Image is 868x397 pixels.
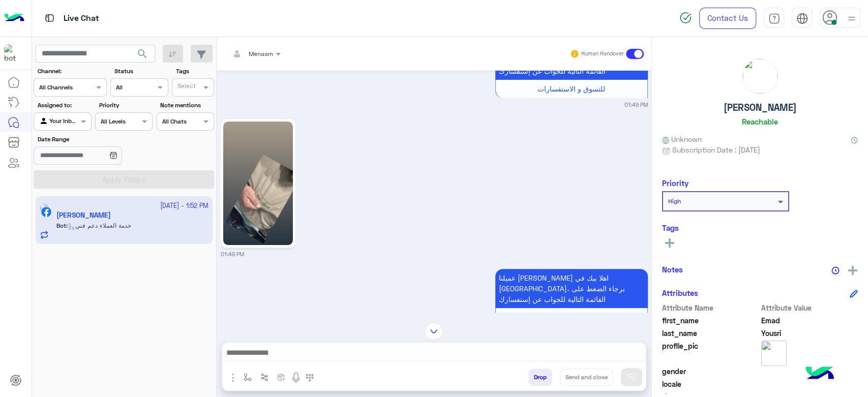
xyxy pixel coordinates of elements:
[662,315,759,326] span: first_name
[244,373,252,381] img: select flow
[136,48,148,60] span: search
[256,369,273,385] button: Trigger scenario
[114,67,167,76] label: Status
[761,379,858,389] span: null
[290,372,302,384] img: send voice note
[845,12,858,25] img: profile
[761,341,787,366] img: picture
[662,265,683,274] h6: Notes
[249,50,273,57] span: Menaam
[743,59,777,94] img: picture
[724,102,797,113] h5: [PERSON_NAME]
[761,328,858,339] span: Yousri
[495,269,648,308] p: 2/10/2025, 1:49 PM
[38,67,106,76] label: Channel:
[38,135,152,144] label: Date Range
[672,144,760,155] span: Subscription Date : [DATE]
[306,374,314,382] img: make a call
[796,13,808,24] img: tab
[699,8,756,29] a: Contact Us
[742,117,778,126] h6: Reachable
[425,322,443,340] img: scroll
[662,223,858,232] h6: Tags
[679,12,692,24] img: spinner
[528,369,552,386] button: Drop
[662,328,759,339] span: last_name
[38,101,90,110] label: Assigned to:
[260,373,268,381] img: Trigger scenario
[130,45,155,67] button: search
[662,288,698,297] h6: Attributes
[662,379,759,389] span: locale
[768,13,780,24] img: tab
[64,12,99,25] p: Live Chat
[176,81,196,93] div: Select
[831,266,840,274] img: notes
[223,121,293,245] img: 553577778_1358551635950228_7230568936423127035_n.jpg
[560,369,613,386] button: Send and close
[662,178,689,188] h6: Priority
[160,101,213,110] label: Note mentions
[761,302,858,313] span: Attribute Value
[4,8,24,29] img: Logo
[662,134,702,144] span: Unknown
[43,12,56,24] img: tab
[662,366,759,377] span: gender
[227,372,239,384] img: send attachment
[537,84,605,93] span: للتسوق و الاستفسارات
[764,8,784,29] a: tab
[761,315,858,326] span: Emad
[626,372,637,382] img: send message
[277,373,285,381] img: create order
[273,369,290,385] button: create order
[581,50,624,58] small: Human Handover
[99,101,152,110] label: Priority
[662,341,759,364] span: profile_pic
[761,366,858,377] span: null
[624,101,648,109] small: 01:49 PM
[848,266,857,275] img: add
[240,369,256,385] button: select flow
[221,250,244,258] small: 01:49 PM
[802,356,837,392] img: hulul-logo.png
[662,302,759,313] span: Attribute Name
[34,170,214,189] button: Apply Filters
[176,67,213,76] label: Tags
[4,44,22,63] img: 713415422032625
